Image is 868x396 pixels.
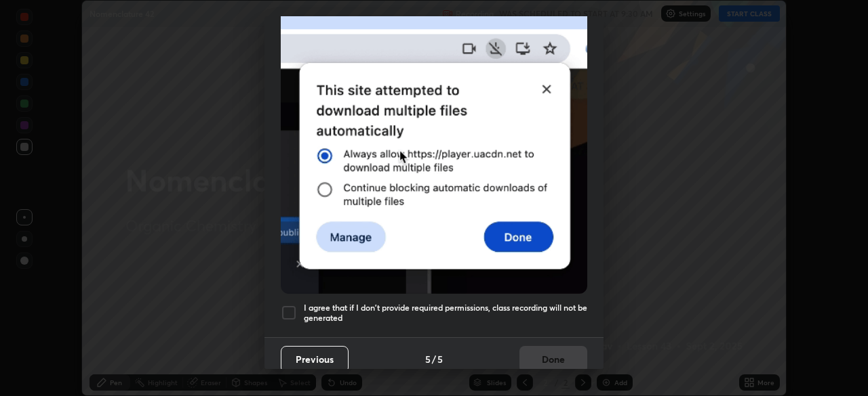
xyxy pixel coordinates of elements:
[425,352,431,366] h4: 5
[437,352,443,366] h4: 5
[432,352,436,366] h4: /
[304,303,587,324] h5: I agree that if I don't provide required permissions, class recording will not be generated
[281,346,349,373] button: Previous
